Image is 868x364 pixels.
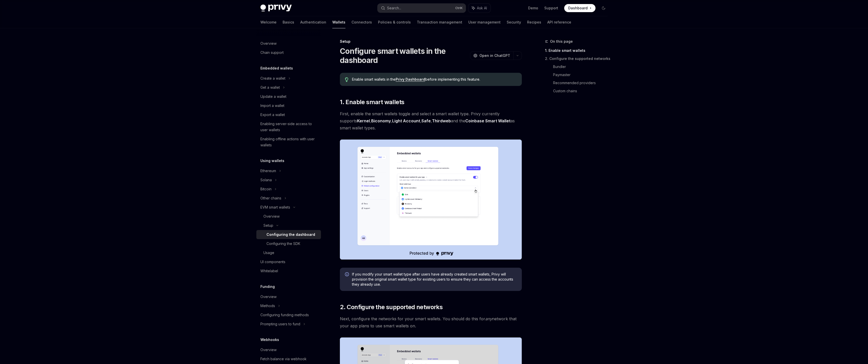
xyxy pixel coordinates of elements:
a: Configuring the dashboard [256,230,321,239]
a: Dashboard [564,4,595,12]
a: Wallets [332,16,345,28]
div: Usage [263,250,274,256]
div: Solana [260,177,272,183]
a: Overview [256,345,321,354]
a: Whitelabel [256,266,321,276]
a: Biconomy [371,118,391,124]
a: Overview [256,39,321,48]
button: Ask AI [468,4,491,13]
a: Authentication [300,16,326,28]
a: Light Account [392,118,420,124]
a: Welcome [260,16,277,28]
span: Ask AI [477,6,487,11]
img: Sample enable smart wallets [340,140,522,260]
span: First, enable the smart wallets toggle and select a smart wallet type. Privy currently supports ,... [340,110,522,131]
div: EVM smart wallets [260,204,290,210]
a: 2. Configure the supported networks [545,55,612,63]
a: Fetch balance via webhook [256,354,321,363]
a: Recipes [527,16,541,28]
button: Open in ChatGPT [470,51,513,60]
div: Methods [260,303,275,309]
a: Paymaster [553,71,612,79]
h5: Embedded wallets [260,65,293,71]
a: Policies & controls [378,16,411,28]
div: Fetch balance via webhook [260,356,307,362]
div: Enabling server-side access to user wallets [260,121,318,133]
span: If you modify your smart wallet type after users have already created smart wallets, Privy will p... [352,272,517,287]
a: Security [507,16,521,28]
span: 2. Configure the supported networks [340,303,443,311]
a: UI components [256,257,321,266]
a: Overview [256,292,321,301]
a: Recommended providers [553,79,612,87]
button: Toggle dark mode [600,4,608,12]
a: Configuring the SDK [256,239,321,248]
a: Chain support [256,48,321,57]
button: Search...CtrlK [377,4,466,13]
a: Coinbase Smart Wallet [465,118,510,124]
div: Setup [263,222,273,229]
span: Next, configure the networks for your smart wallets. You should do this for network that your app... [340,315,522,329]
a: Usage [256,248,321,257]
a: Safe [421,118,431,124]
span: 1. Enable smart wallets [340,98,404,106]
a: Update a wallet [256,92,321,101]
a: Demo [528,6,538,11]
a: Transaction management [417,16,462,28]
h1: Configure smart wallets in the dashboard [340,47,468,65]
span: Enable smart wallets in the before implementing this feature. [352,77,517,82]
div: Prompting users to fund [260,321,300,327]
h5: Funding [260,284,275,290]
div: Export a wallet [260,112,285,118]
span: On this page [550,38,573,44]
div: Other chains [260,195,281,201]
div: Overview [263,213,280,219]
svg: Tip [345,77,348,82]
img: dark logo [260,5,292,12]
svg: Info [345,272,350,277]
div: Overview [260,40,277,47]
a: Connectors [351,16,372,28]
a: Basics [283,16,294,28]
div: Whitelabel [260,268,278,274]
div: Update a wallet [260,94,286,100]
div: Create a wallet [260,75,285,81]
div: Get a wallet [260,84,280,90]
a: Support [544,6,558,11]
a: Export a wallet [256,110,321,119]
span: Dashboard [568,6,588,11]
div: Configuring the SDK [266,241,300,247]
div: Setup [340,39,522,44]
a: Configuring funding methods [256,310,321,320]
a: Import a wallet [256,101,321,110]
a: API reference [547,16,571,28]
a: Custom chains [553,87,612,95]
a: Bundler [553,63,612,71]
div: Import a wallet [260,103,284,109]
div: Enabling offline actions with user wallets [260,136,318,148]
div: Configuring the dashboard [266,232,315,238]
a: Thirdweb [432,118,451,124]
div: Bitcoin [260,186,272,192]
div: Chain support [260,50,284,56]
span: Open in ChatGPT [479,53,510,58]
h5: Using wallets [260,158,284,164]
h5: Webhooks [260,337,279,343]
div: Overview [260,347,277,353]
div: Configuring funding methods [260,312,309,318]
a: 1. Enable smart wallets [545,47,612,55]
a: Kernel [357,118,370,124]
a: Enabling offline actions with user wallets [256,134,321,150]
div: Ethereum [260,168,276,174]
div: Search... [387,5,401,11]
a: User management [468,16,501,28]
span: Ctrl K [455,6,463,10]
a: Enabling server-side access to user wallets [256,119,321,134]
div: UI components [260,259,285,265]
div: Overview [260,294,277,300]
em: any [485,316,492,321]
a: Overview [256,212,321,221]
a: Privy Dashboard [396,77,425,82]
